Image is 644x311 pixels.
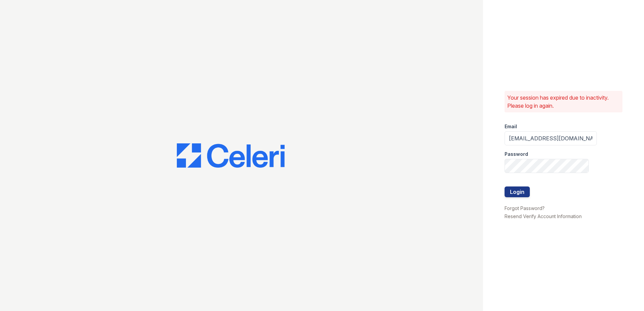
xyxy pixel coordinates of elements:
[505,213,582,219] a: Resend Verify Account Information
[505,186,530,197] button: Login
[505,151,528,158] label: Password
[505,123,517,130] label: Email
[177,143,285,168] img: CE_Logo_Blue-a8612792a0a2168367f1c8372b55b34899dd931a85d93a1a3d3e32e68fde9ad4.png
[507,94,620,110] p: Your session has expired due to inactivity. Please log in again.
[505,205,545,211] a: Forgot Password?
